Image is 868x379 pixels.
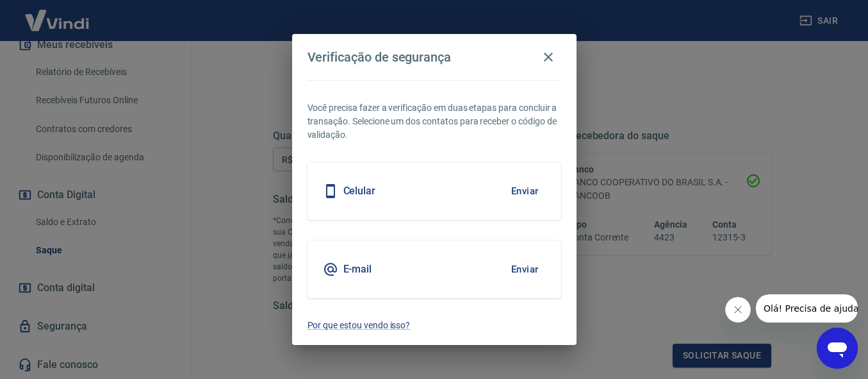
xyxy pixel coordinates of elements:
button: Enviar [504,256,546,283]
iframe: Mensagem da empresa [756,294,858,323]
h5: E-mail [343,263,372,276]
a: Por que estou vendo isso? [307,319,561,332]
button: Enviar [504,178,546,205]
h4: Verificação de segurança [307,49,452,65]
iframe: Botão para abrir a janela de mensagens [817,328,858,369]
iframe: Fechar mensagem [725,297,751,323]
p: Você precisa fazer a verificação em duas etapas para concluir a transação. Selecione um dos conta... [307,101,561,142]
span: Olá! Precisa de ajuda? [8,9,108,19]
h5: Celular [343,185,376,198]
